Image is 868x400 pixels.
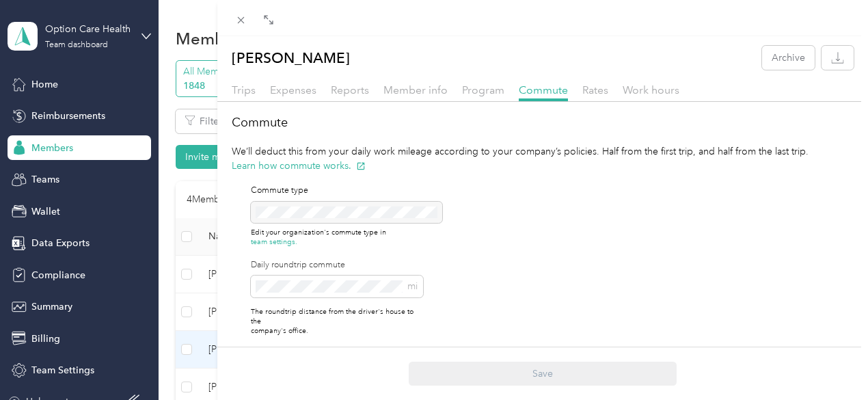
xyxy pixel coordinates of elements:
button: Learn how commute works. [232,159,366,173]
h2: Commute [232,114,854,132]
label: Daily roundtrip commute [251,259,423,271]
p: Commute type [251,185,423,197]
span: mi [407,280,418,292]
p: We’ll deduct this from your daily work mileage according to your company’s policies. Half from th... [232,144,854,173]
span: Work hours [623,83,679,96]
span: Commute [519,83,568,96]
button: team settings. [251,237,297,247]
span: Program [462,83,504,96]
span: Reports [331,83,369,96]
p: The roundtrip distance from the driver's house to the company's office. [251,307,423,336]
span: Member info [383,83,448,96]
button: Archive [762,46,815,70]
span: Rates [582,83,608,96]
p: Edit your organization's commute type in [251,228,423,247]
iframe: Everlance-gr Chat Button Frame [791,323,868,400]
span: Expenses [270,83,316,96]
span: Trips [232,83,256,96]
p: [PERSON_NAME] [232,46,350,70]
